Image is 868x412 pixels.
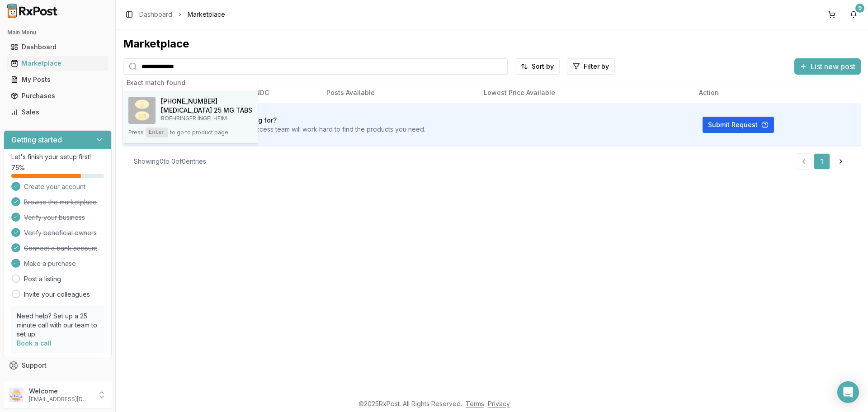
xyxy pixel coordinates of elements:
[814,153,830,170] a: 1
[166,116,425,125] h3: Can't find what you're looking for?
[4,105,112,119] button: Sales
[4,4,61,18] img: RxPost Logo
[11,163,25,172] span: 75 %
[24,275,61,284] a: Post a listing
[4,357,112,374] button: Support
[146,128,168,137] kbd: Enter
[837,381,859,403] div: Open Intercom Messenger
[811,61,855,72] span: List new post
[128,97,156,124] img: Jardiance 25 MG TABS
[584,62,609,71] span: Filter by
[11,108,104,117] div: Sales
[692,82,861,104] th: Action
[11,43,104,52] div: Dashboard
[166,125,425,134] p: Let us know! Our pharmacy success team will work hard to find the products you need.
[796,153,850,170] nav: pagination
[515,58,560,75] button: Sort by
[7,104,108,120] a: Sales
[703,117,774,133] button: Submit Request
[11,134,62,145] h3: Getting started
[123,37,861,51] div: Marketplace
[11,59,104,68] div: Marketplace
[170,129,228,136] span: to go to product page
[248,82,319,104] th: NDC
[123,91,258,143] button: Jardiance 25 MG TABS[PHONE_NUMBER][MEDICAL_DATA] 25 MG TABSBOEHRINGER INGELHEIMPressEnterto go to...
[11,91,104,100] div: Purchases
[4,89,112,103] button: Purchases
[139,10,225,19] nav: breadcrumb
[11,152,104,161] p: Let's finish your setup first!
[161,97,217,106] span: [PHONE_NUMBER]
[11,75,104,84] div: My Posts
[24,182,85,191] span: Create your account
[567,58,615,75] button: Filter by
[17,312,99,339] p: Need help? Set up a 25 minute call with our team to set up.
[532,62,554,71] span: Sort by
[855,4,864,13] div: 9
[7,29,108,36] h2: Main Menu
[24,244,97,253] span: Connect a bank account
[29,396,92,403] p: [EMAIL_ADDRESS][DOMAIN_NAME]
[24,290,90,299] a: Invite your colleagues
[29,387,92,396] p: Welcome
[7,39,108,55] a: Dashboard
[4,40,112,54] button: Dashboard
[4,56,112,71] button: Marketplace
[188,10,225,19] span: Marketplace
[476,82,692,104] th: Lowest Price Available
[794,63,861,72] a: List new post
[7,71,108,88] a: My Posts
[161,106,252,115] h4: [MEDICAL_DATA] 25 MG TABS
[24,228,97,237] span: Verify beneficial owners
[4,72,112,87] button: My Posts
[9,388,24,402] img: User avatar
[161,115,252,122] p: BOEHRINGER INGELHEIM
[24,198,97,207] span: Browse the marketplace
[139,10,172,19] a: Dashboard
[846,7,861,22] button: 9
[794,58,861,75] button: List new post
[7,55,108,71] a: Marketplace
[24,259,76,268] span: Make a purchase
[832,153,850,170] a: Go to next page
[128,129,144,136] span: Press
[123,75,258,91] div: Exact match found
[488,400,510,407] a: Privacy
[4,374,112,390] button: Feedback
[7,88,108,104] a: Purchases
[22,377,52,386] span: Feedback
[134,157,206,166] div: Showing 0 to 0 of 0 entries
[319,82,476,104] th: Posts Available
[466,400,484,407] a: Terms
[24,213,85,222] span: Verify your business
[17,339,52,347] a: Book a call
